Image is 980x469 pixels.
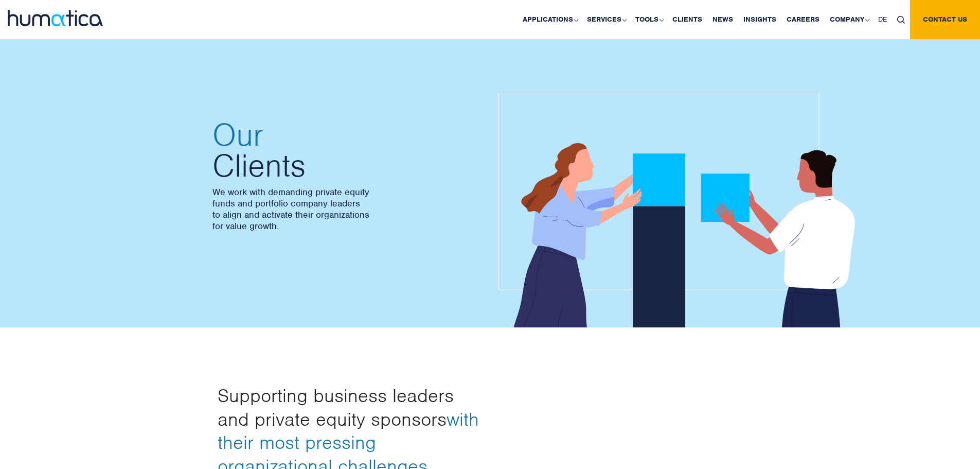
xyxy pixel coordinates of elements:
[498,93,868,329] img: about_banner1
[212,186,480,232] p: We work with demanding private equity funds and portfolio company leaders to align and activate t...
[897,16,905,24] img: search_icon
[878,15,887,24] span: DE
[8,10,103,26] img: logo
[212,119,480,150] span: Our
[212,119,480,181] h2: Clients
